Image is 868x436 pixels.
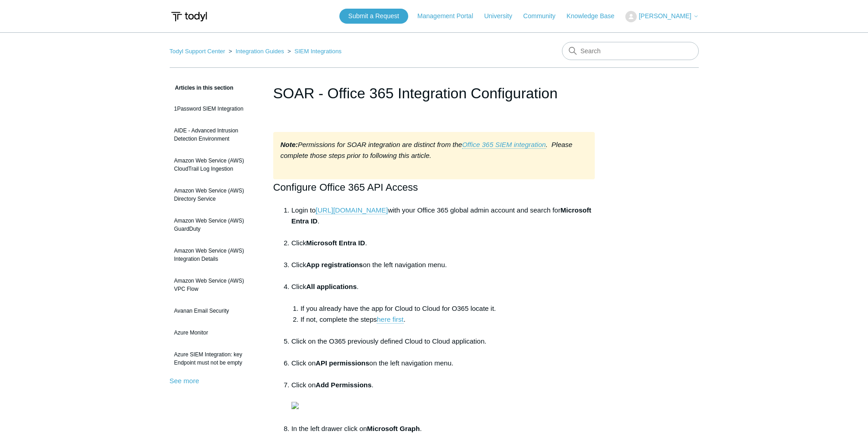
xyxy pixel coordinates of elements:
[417,11,482,21] a: Management Portal
[170,324,260,341] a: Azure Monitor
[273,179,595,195] h2: Configure Office 365 API Access
[170,302,260,319] a: Avanan Email Security
[639,12,691,20] span: [PERSON_NAME]
[295,48,342,55] a: SIEM Integrations
[367,425,420,432] strong: Microsoft Graph
[170,48,225,55] a: Todyl Support Center
[170,346,260,371] a: Azure SIEM Integration: key Endpoint must not be empty
[316,359,369,367] strong: API permissions
[170,212,260,238] a: Amazon Web Service (AWS) GuardDuty
[306,239,365,247] strong: Microsoft Entra ID
[291,336,595,358] li: Click on the O365 previously defined Cloud to Cloud application.
[291,281,595,336] li: Click .
[316,381,372,389] strong: Add Permissions
[291,238,595,259] li: Click .
[291,259,595,281] li: Click on the left navigation menu.
[306,283,357,290] strong: All applications
[306,261,363,269] strong: App registrations
[484,11,521,21] a: University
[523,11,565,21] a: Community
[377,315,403,324] a: here first
[281,141,572,159] em: Permissions for SOAR integration are distinct from the . Please complete those steps prior to fol...
[291,402,299,409] img: 28485733445395
[281,141,298,148] strong: Note:
[170,122,260,147] a: AIDE - Advanced Intrusion Detection Environment
[286,48,342,55] li: SIEM Integrations
[235,48,284,55] a: Integration Guides
[301,303,595,314] li: If you already have the app for Cloud to Cloud for O365 locate it.
[562,42,699,60] input: Search
[567,11,624,21] a: Knowledge Base
[170,182,260,208] a: Amazon Web Service (AWS) Directory Service
[170,100,260,117] a: 1Password SIEM Integration
[291,205,595,238] li: Login to with your Office 365 global admin account and search for .
[316,206,388,214] a: [URL][DOMAIN_NAME]
[170,8,208,25] img: Todyl Support Center Help Center home page
[170,48,227,55] li: Todyl Support Center
[301,314,595,336] li: If not, complete the steps .
[227,48,286,55] li: Integration Guides
[170,242,260,268] a: Amazon Web Service (AWS) Integration Details
[625,11,698,22] button: [PERSON_NAME]
[339,9,408,24] a: Submit a Request
[170,377,199,385] a: See more
[273,82,595,104] h1: SOAR - Office 365 Integration Configuration
[291,358,595,380] li: Click on on the left navigation menu.
[291,206,592,225] strong: Microsoft Entra ID
[170,152,260,177] a: Amazon Web Service (AWS) CloudTrail Log Ingestion
[170,272,260,298] a: Amazon Web Service (AWS) VPC Flow
[291,380,595,423] li: Click on .
[462,141,546,149] a: Office 365 SIEM integration
[170,85,234,91] span: Articles in this section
